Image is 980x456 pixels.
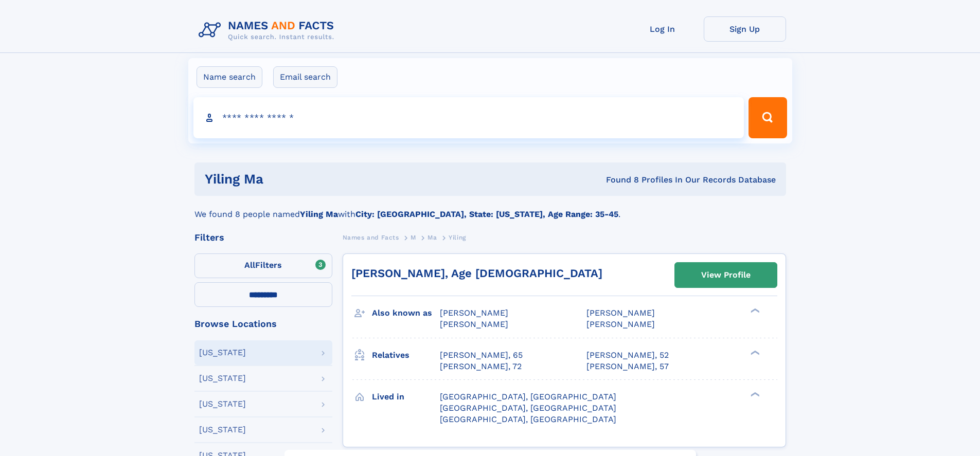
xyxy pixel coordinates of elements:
input: search input [193,97,744,138]
a: [PERSON_NAME], 52 [586,350,669,361]
a: Names and Facts [343,231,399,244]
b: Yiling Ma [300,209,338,219]
a: Ma [427,231,437,244]
a: View Profile [675,263,777,287]
div: [US_STATE] [199,426,246,434]
button: Search Button [749,97,787,138]
div: We found 8 people named with . [194,196,786,221]
span: [PERSON_NAME] [586,308,655,318]
h3: Also known as [372,304,440,322]
span: All [244,260,255,270]
a: Log In [621,16,704,42]
label: Name search [197,66,262,88]
div: [US_STATE] [199,400,246,408]
span: [GEOGRAPHIC_DATA], [GEOGRAPHIC_DATA] [440,403,616,413]
div: Browse Locations [194,319,332,329]
img: Logo Names and Facts [194,16,343,44]
span: [PERSON_NAME] [440,319,508,329]
a: [PERSON_NAME], 57 [586,361,669,372]
h3: Lived in [372,388,440,406]
label: Email search [273,66,337,88]
b: City: [GEOGRAPHIC_DATA], State: [US_STATE], Age Range: 35-45 [355,209,618,219]
span: M [411,234,416,241]
div: [US_STATE] [199,374,246,382]
h3: Relatives [372,346,440,364]
div: [US_STATE] [199,349,246,357]
a: M [411,231,416,244]
a: [PERSON_NAME], Age [DEMOGRAPHIC_DATA] [351,267,602,280]
span: Ma [427,234,437,241]
label: Filters [194,253,332,278]
h1: Yiling Ma [205,173,435,186]
span: [GEOGRAPHIC_DATA], [GEOGRAPHIC_DATA] [440,392,616,402]
div: ❯ [748,349,760,356]
div: View Profile [701,263,751,287]
span: Yiling [449,234,466,241]
span: [GEOGRAPHIC_DATA], [GEOGRAPHIC_DATA] [440,414,616,424]
div: ❯ [748,391,760,397]
span: [PERSON_NAME] [586,319,655,329]
div: ❯ [748,307,760,314]
a: [PERSON_NAME], 72 [440,361,522,372]
div: Filters [194,233,332,242]
span: [PERSON_NAME] [440,308,508,318]
a: Sign Up [704,16,786,42]
div: Found 8 Profiles In Our Records Database [435,174,776,186]
a: [PERSON_NAME], 65 [440,350,523,361]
